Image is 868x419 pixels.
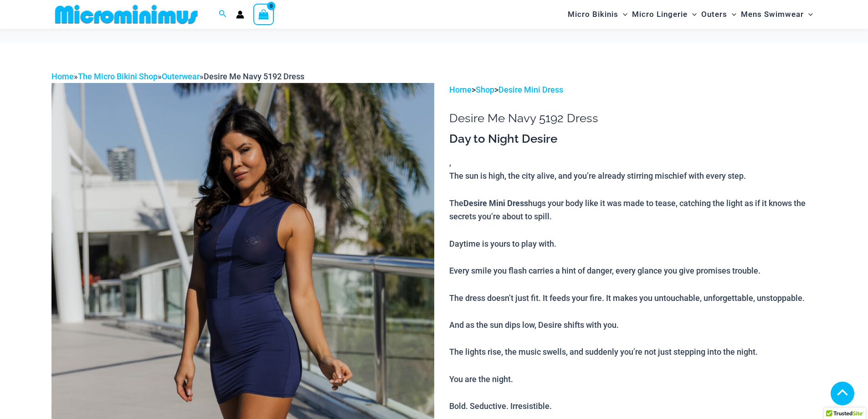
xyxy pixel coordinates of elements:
[804,3,813,26] span: Menu Toggle
[701,3,727,26] span: Outers
[476,85,494,94] a: Shop
[78,72,158,81] a: The Micro Bikini Shop
[630,3,699,26] a: Micro LingerieMenu ToggleMenu Toggle
[51,72,304,81] span: » » »
[449,83,817,97] p: > >
[449,131,817,147] h3: Day to Night Desire
[51,4,201,25] img: MM SHOP LOGO FLAT
[727,3,736,26] span: Menu Toggle
[565,3,630,26] a: Micro BikinisMenu ToggleMenu Toggle
[162,72,200,81] a: Outerwear
[449,85,472,94] a: Home
[688,3,697,26] span: Menu Toggle
[699,3,739,26] a: OutersMenu ToggleMenu Toggle
[449,111,817,125] h1: Desire Me Navy 5192 Dress
[632,3,688,26] span: Micro Lingerie
[741,3,804,26] span: Mens Swimwear
[236,10,244,19] a: Account icon link
[253,4,274,25] a: View Shopping Cart, empty
[204,72,304,81] span: Desire Me Navy 5192 Dress
[739,3,815,26] a: Mens SwimwearMenu ToggleMenu Toggle
[51,72,74,81] a: Home
[498,85,563,94] a: Desire Mini Dress
[568,3,618,26] span: Micro Bikinis
[564,1,817,27] nav: Site Navigation
[219,9,227,20] a: Search icon link
[618,3,627,26] span: Menu Toggle
[463,197,528,208] b: Desire Mini Dress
